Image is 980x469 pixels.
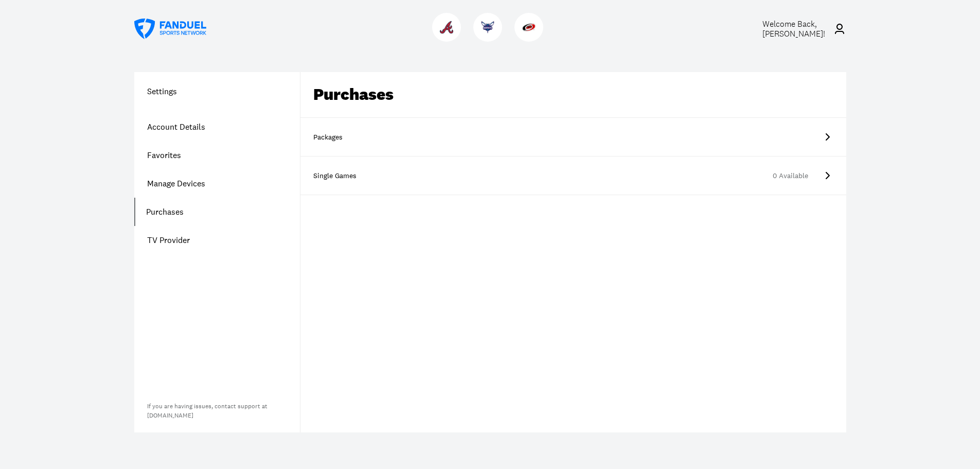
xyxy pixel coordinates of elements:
[134,198,300,226] a: Purchases
[514,33,547,44] a: HurricanesHurricanes
[313,171,365,181] div: Single Games
[762,19,825,39] span: Welcome Back, [PERSON_NAME] !
[134,85,300,97] h1: Settings
[378,171,808,181] div: 0 Available
[134,169,300,198] a: Manage Devices
[300,72,846,118] div: Purchases
[134,19,206,39] a: FanDuel Sports Network
[481,21,494,34] img: Hornets
[300,157,846,195] a: Single Games0 Available
[134,113,300,141] a: Account Details
[147,402,268,420] a: If you are having issues, contact support at[DOMAIN_NAME]
[739,19,846,39] a: Welcome Back,[PERSON_NAME]!
[134,226,300,254] a: TV Provider
[440,21,453,34] img: Braves
[313,132,365,143] div: Packages
[134,141,300,169] a: Favorites
[473,33,506,44] a: HornetsHornets
[300,118,846,157] a: Packages
[432,33,465,44] a: BravesBraves
[522,21,536,34] img: Hurricanes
